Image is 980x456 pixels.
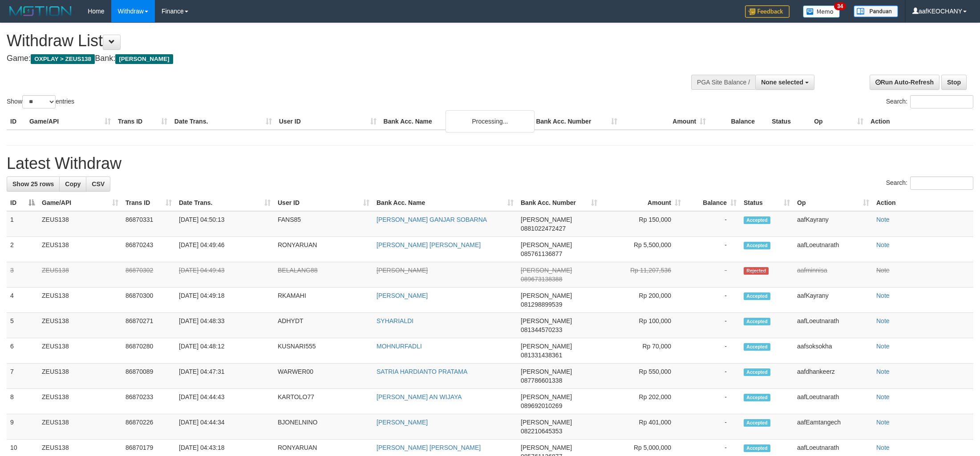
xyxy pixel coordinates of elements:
[7,95,74,108] label: Show entries
[171,113,275,130] th: Date Trans.
[31,54,95,64] span: OXPLAY > ZEUS138
[601,313,684,338] td: Rp 100,000
[794,262,873,288] td: aafminnisa
[744,267,769,275] span: Rejected
[114,113,171,130] th: Trans ID
[65,180,81,188] span: Copy
[744,242,770,249] span: Accepted
[876,444,890,451] a: Note
[175,262,274,288] td: [DATE] 04:49:43
[684,195,740,211] th: Balance: activate to sort column ascending
[684,338,740,364] td: -
[521,444,572,451] span: [PERSON_NAME]
[175,211,274,237] td: [DATE] 04:50:13
[768,113,810,130] th: Status
[175,288,274,313] td: [DATE] 04:49:18
[876,419,890,426] a: Note
[274,313,373,338] td: ADHYDT
[377,241,481,248] a: [PERSON_NAME] [PERSON_NAME]
[373,195,517,211] th: Bank Acc. Name: activate to sort column ascending
[601,364,684,389] td: Rp 550,000
[521,216,572,223] span: [PERSON_NAME]
[122,288,175,313] td: 86870300
[7,211,38,237] td: 1
[7,113,26,130] th: ID
[26,113,114,130] th: Game/API
[876,216,890,223] a: Note
[744,318,770,325] span: Accepted
[684,313,740,338] td: -
[7,237,38,262] td: 2
[122,195,175,211] th: Trans ID: activate to sort column ascending
[521,377,562,384] span: Copy 087786601338 to clipboard
[810,113,867,130] th: Op
[38,262,122,288] td: ZEUS138
[521,225,566,232] span: Copy 0881022472427 to clipboard
[876,343,890,350] a: Note
[38,211,122,237] td: ZEUS138
[755,75,814,90] button: None selected
[684,389,740,414] td: -
[684,364,740,389] td: -
[684,262,740,288] td: -
[744,292,770,300] span: Accepted
[521,276,562,283] span: Copy 089673138388 to clipboard
[601,237,684,262] td: Rp 5,500,000
[122,414,175,440] td: 86870226
[377,292,428,299] a: [PERSON_NAME]
[7,176,60,192] a: Show 25 rows
[794,288,873,313] td: aafKayrany
[876,368,890,375] a: Note
[377,444,481,451] a: [PERSON_NAME] [PERSON_NAME]
[274,195,373,211] th: User ID: activate to sort column ascending
[886,176,973,190] label: Search:
[38,364,122,389] td: ZEUS138
[740,195,794,211] th: Status: activate to sort column ascending
[7,338,38,364] td: 6
[521,326,562,333] span: Copy 081344570233 to clipboard
[521,419,572,426] span: [PERSON_NAME]
[744,394,770,401] span: Accepted
[7,262,38,288] td: 3
[517,195,601,211] th: Bank Acc. Number: activate to sort column ascending
[867,113,973,130] th: Action
[886,95,973,108] label: Search:
[377,343,422,350] a: MOHNURFADLI
[38,195,122,211] th: Game/API: activate to sort column ascending
[122,211,175,237] td: 86870331
[794,364,873,389] td: aafdhankeerz
[274,237,373,262] td: RONYARUAN
[761,79,803,86] span: None selected
[794,313,873,338] td: aafLoeutnarath
[122,262,175,288] td: 86870302
[521,317,572,324] span: [PERSON_NAME]
[38,237,122,262] td: ZEUS138
[601,288,684,313] td: Rp 200,000
[521,343,572,350] span: [PERSON_NAME]
[745,5,790,18] img: Feedback.jpg
[274,364,373,389] td: WARWER00
[122,338,175,364] td: 86870280
[122,237,175,262] td: 86870243
[59,176,86,192] a: Copy
[876,292,890,299] a: Note
[910,176,973,190] input: Search:
[941,75,967,90] a: Stop
[521,267,572,274] span: [PERSON_NAME]
[92,180,105,188] span: CSV
[175,237,274,262] td: [DATE] 04:49:46
[744,368,770,376] span: Accepted
[691,75,755,90] div: PGA Site Balance /
[7,364,38,389] td: 7
[521,402,562,409] span: Copy 089692010269 to clipboard
[122,313,175,338] td: 86870271
[38,389,122,414] td: ZEUS138
[7,313,38,338] td: 5
[794,389,873,414] td: aafLoeutnarath
[12,180,54,188] span: Show 25 rows
[601,389,684,414] td: Rp 202,000
[803,5,840,18] img: Button%20Memo.svg
[175,195,274,211] th: Date Trans.: activate to sort column ascending
[910,95,973,108] input: Search:
[22,95,56,108] select: Showentries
